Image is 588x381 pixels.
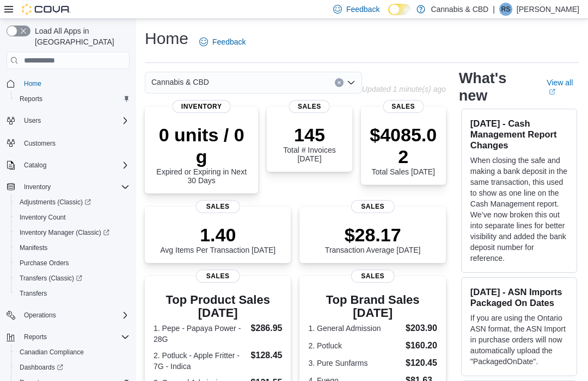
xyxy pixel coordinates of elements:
[15,346,130,359] span: Canadian Compliance
[308,293,437,320] h3: Top Brand Sales [DATE]
[406,339,437,352] dd: $160.20
[275,124,343,163] div: Total # Invoices [DATE]
[20,348,84,357] span: Canadian Compliance
[154,350,247,372] dt: 2. Potluck - Apple Fritter - 7G - Indica
[15,346,88,359] a: Canadian Compliance
[15,211,70,224] a: Inventory Count
[11,345,134,360] button: Canadian Compliance
[15,361,68,374] a: Dashboards
[388,4,411,15] input: Dark Mode
[20,228,109,237] span: Inventory Manager (Classic)
[20,243,47,252] span: Manifests
[151,76,209,89] span: Cannabis & CBD
[388,15,389,16] span: Dark Mode
[547,78,579,96] a: View allExternal link
[20,180,130,193] span: Inventory
[325,224,421,254] div: Transaction Average [DATE]
[517,3,579,16] p: [PERSON_NAME]
[11,225,134,240] a: Inventory Manager (Classic)
[383,100,424,113] span: Sales
[15,92,47,105] a: Reports
[11,360,134,375] a: Dashboards
[24,116,41,125] span: Users
[15,257,73,270] a: Purchase Orders
[22,4,71,15] img: Cova
[20,95,42,103] span: Reports
[11,286,134,301] button: Transfers
[11,210,134,225] button: Inventory Count
[24,183,51,191] span: Inventory
[470,313,568,367] p: If you are using the Ontario ASN format, the ASN Import in purchase orders will now automatically...
[347,78,356,87] button: Open list of options
[20,274,82,283] span: Transfers (Classic)
[251,349,283,362] dd: $128.45
[15,226,114,239] a: Inventory Manager (Classic)
[15,241,52,254] a: Manifests
[325,224,421,246] p: $28.17
[470,155,568,264] p: When closing the safe and making a bank deposit in the same transaction, this used to show as one...
[11,240,134,255] button: Manifests
[11,195,134,210] a: Adjustments (Classic)
[20,136,130,149] span: Customers
[154,293,282,320] h3: Top Product Sales [DATE]
[24,79,41,88] span: Home
[15,226,130,239] span: Inventory Manager (Classic)
[30,26,130,47] span: Load All Apps in [GEOGRAPHIC_DATA]
[20,159,51,172] button: Catalog
[370,124,437,167] p: $4085.02
[15,272,130,285] span: Transfers (Classic)
[11,91,134,107] button: Reports
[20,77,46,90] a: Home
[351,270,395,283] span: Sales
[15,272,87,285] a: Transfers (Classic)
[406,322,437,335] dd: $203.90
[11,255,134,271] button: Purchase Orders
[24,139,56,148] span: Customers
[160,224,275,246] p: 1.40
[2,158,134,173] button: Catalog
[173,100,231,113] span: Inventory
[15,361,130,374] span: Dashboards
[431,3,488,16] p: Cannabis & CBD
[15,287,51,300] a: Transfers
[20,137,60,150] a: Customers
[20,330,51,343] button: Reports
[501,3,511,16] span: RS
[308,358,401,368] dt: 3. Pure Sunfarms
[20,289,47,298] span: Transfers
[196,270,240,283] span: Sales
[346,4,379,15] span: Feedback
[154,124,249,167] p: 0 units / 0 g
[470,286,568,308] h3: [DATE] - ASN Imports Packaged On Dates
[308,323,401,334] dt: 1. General Admission
[499,3,512,16] div: Rohan Singh
[20,114,130,127] span: Users
[15,92,130,105] span: Reports
[20,309,60,322] button: Operations
[370,124,437,176] div: Total Sales [DATE]
[15,196,130,209] span: Adjustments (Classic)
[196,200,240,213] span: Sales
[15,211,130,224] span: Inventory Count
[335,78,344,87] button: Clear input
[2,76,134,91] button: Home
[20,180,55,193] button: Inventory
[195,31,250,53] a: Feedback
[154,124,249,185] div: Expired or Expiring in Next 30 Days
[15,241,130,254] span: Manifests
[20,259,69,267] span: Purchase Orders
[145,28,188,49] h1: Home
[11,271,134,286] a: Transfers (Classic)
[2,135,134,151] button: Customers
[20,363,63,372] span: Dashboards
[15,196,95,209] a: Adjustments (Classic)
[24,333,47,341] span: Reports
[20,77,130,90] span: Home
[308,340,401,351] dt: 2. Potluck
[362,85,446,93] p: Updated 1 minute(s) ago
[212,36,246,47] span: Feedback
[251,322,283,335] dd: $286.95
[160,224,275,254] div: Avg Items Per Transaction [DATE]
[2,329,134,345] button: Reports
[470,118,568,151] h3: [DATE] - Cash Management Report Changes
